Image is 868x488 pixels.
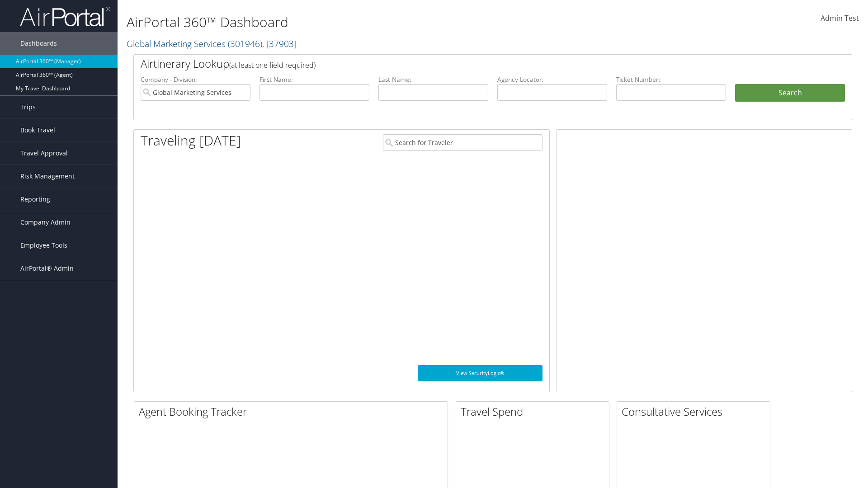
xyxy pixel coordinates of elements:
[418,365,542,381] a: View SecurityLogic®
[20,96,36,118] span: Trips
[461,404,609,419] h2: Travel Spend
[139,404,448,419] h2: Agent Booking Tracker
[20,119,55,141] span: Book Travel
[141,56,785,71] h2: Airtinerary Lookup
[20,165,75,188] span: Risk Management
[20,32,57,55] span: Dashboards
[229,60,316,70] span: (at least one field required)
[821,5,859,33] a: Admin Test
[20,257,74,280] span: AirPortal® Admin
[20,188,50,211] span: Reporting
[622,404,770,419] h2: Consultative Services
[259,75,369,84] label: First Name:
[735,84,845,102] button: Search
[378,75,488,84] label: Last Name:
[821,13,859,23] span: Admin Test
[141,75,250,84] label: Company - Division:
[262,38,297,50] span: , [ 37903 ]
[383,134,542,151] input: Search for Traveler
[497,75,607,84] label: Agency Locator:
[616,75,726,84] label: Ticket Number:
[141,131,241,150] h1: Traveling [DATE]
[20,6,110,27] img: airportal-logo.png
[127,38,297,50] a: Global Marketing Services
[228,38,262,50] span: ( 301946 )
[20,234,67,257] span: Employee Tools
[20,142,68,164] span: Travel Approval
[20,211,71,234] span: Company Admin
[127,13,615,32] h1: AirPortal 360™ Dashboard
